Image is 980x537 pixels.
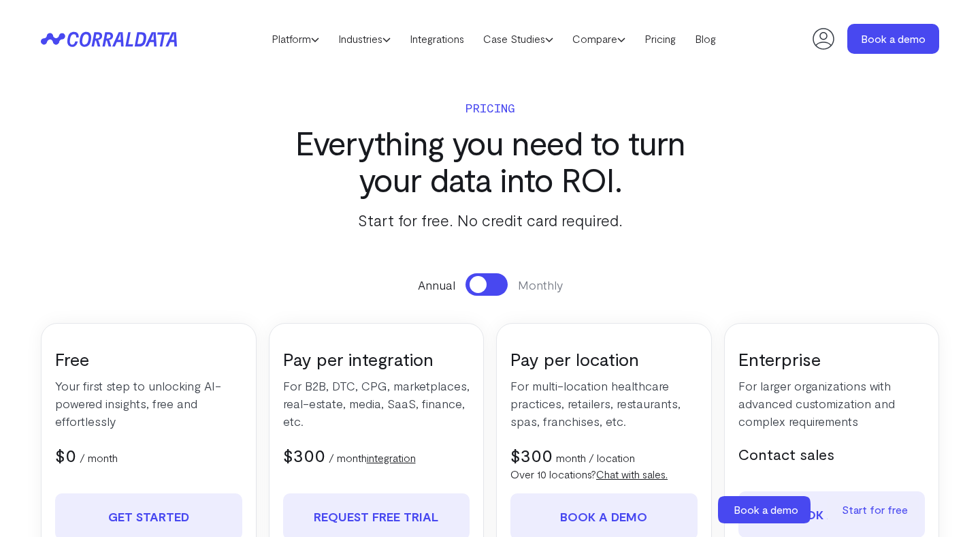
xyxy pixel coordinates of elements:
h3: Everything you need to turn your data into ROI. [269,124,711,198]
p: Over 10 locations? [510,466,698,482]
span: Monthly [518,276,563,294]
p: For larger organizations with advanced customization and complex requirements [738,377,926,430]
h5: Contact sales [738,444,926,464]
span: Start for free [842,503,908,516]
p: month / location [556,450,635,466]
span: $0 [55,444,76,465]
p: / month [80,450,118,466]
a: Book a demo [718,496,813,523]
h3: Free [55,348,242,370]
a: Case Studies [474,29,563,49]
a: Pricing [635,29,685,49]
a: Blog [685,29,725,49]
span: Annual [418,276,455,294]
p: For B2B, DTC, CPG, marketplaces, real-estate, media, SaaS, finance, etc. [283,377,470,430]
span: Book a demo [734,503,798,516]
a: Start for free [827,496,922,523]
h3: Enterprise [738,348,926,370]
h3: Pay per location [510,348,698,370]
p: / month [329,450,416,466]
a: Chat with sales. [596,467,668,480]
p: Start for free. No credit card required. [269,208,711,232]
p: Your first step to unlocking AI-powered insights, free and effortlessly [55,377,242,430]
a: Industries [329,29,400,49]
a: Book a demo [847,24,939,54]
span: $300 [283,444,325,465]
a: Platform [262,29,329,49]
h3: Pay per integration [283,348,470,370]
p: Pricing [269,98,711,117]
a: Compare [563,29,635,49]
a: integration [367,451,416,464]
p: For multi-location healthcare practices, retailers, restaurants, spas, franchises, etc. [510,377,698,430]
span: $300 [510,444,553,465]
a: Integrations [400,29,474,49]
